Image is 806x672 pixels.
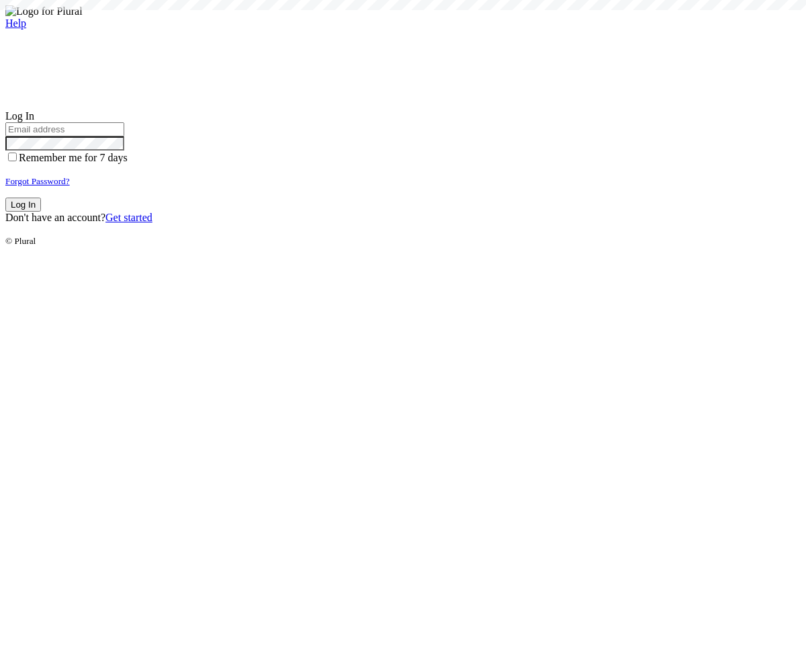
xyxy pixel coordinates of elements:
small: © Plural [5,236,36,246]
img: Logo for Plural [5,5,83,17]
a: Forgot Password? [5,175,70,186]
a: Get started [105,212,152,223]
small: Forgot Password? [5,176,70,186]
input: Email address [5,122,124,136]
a: Help [5,17,26,29]
button: Log In [5,198,41,212]
div: Don't have an account? [5,212,801,224]
span: Remember me for 7 days [19,152,128,163]
input: Remember me for 7 days [8,153,17,161]
div: Log In [5,110,801,122]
